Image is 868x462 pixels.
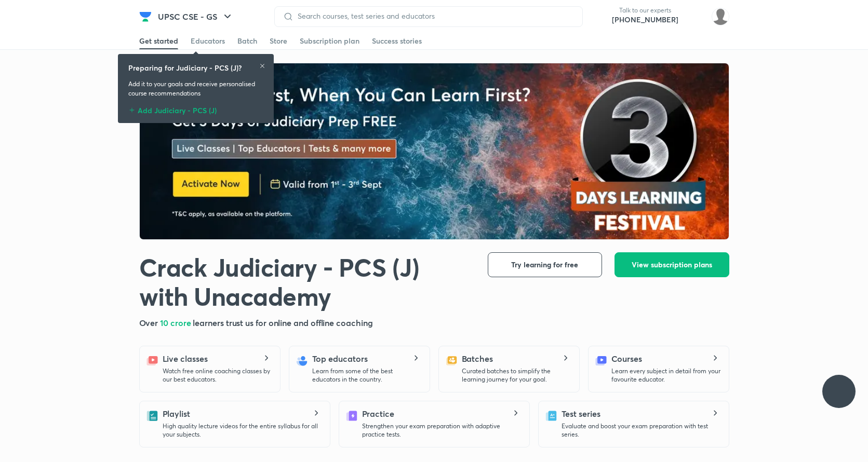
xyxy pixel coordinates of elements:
p: Curated batches to simplify the learning journey for your goal. [462,367,571,384]
a: Store [270,33,287,49]
div: Batch [237,36,257,46]
a: Get started [139,33,178,49]
h5: Test series [562,407,600,420]
h5: Live classes [163,352,208,365]
p: Evaluate and boost your exam preparation with test series. [562,422,720,439]
h5: Playlist [163,407,190,420]
img: ttu [833,385,845,398]
p: High quality lecture videos for the entire syllabus for all your subjects. [163,422,322,439]
a: Subscription plan [300,33,359,49]
p: Learn from some of the best educators in the country. [312,367,421,384]
button: View subscription plans [615,252,729,277]
img: Abdul Ramzeen [712,8,729,25]
div: Store [270,36,287,46]
p: Watch free online coaching classes by our best educators. [163,367,272,384]
img: avatar [687,8,703,25]
h5: Top educators [312,352,368,365]
a: Educators [191,33,225,49]
h5: Courses [611,352,642,365]
p: Learn every subject in detail from your favourite educator. [611,367,720,384]
div: Subscription plan [300,36,359,46]
img: Company Logo [139,10,152,23]
span: Try learning for free [511,260,578,270]
div: Add Judiciary - PCS (J) [128,102,263,115]
p: Add it to your goals and receive personalised course recommendations [128,79,263,98]
div: Get started [139,36,178,46]
span: 10 crore [160,317,193,328]
h5: Practice [362,407,394,420]
span: Over [139,317,161,328]
span: learners trust us for online and offline coaching [193,317,372,328]
a: Success stories [372,33,422,49]
a: Batch [237,33,257,49]
span: View subscription plans [632,260,712,270]
p: Talk to our experts [612,6,678,15]
img: call-us [591,6,612,27]
h1: Crack Judiciary - PCS (J) with Unacademy [139,252,471,310]
input: Search courses, test series and educators [293,12,574,20]
h6: Preparing for Judiciary - PCS (J)? [128,62,242,73]
h5: Batches [462,352,493,365]
a: [PHONE_NUMBER] [612,15,678,25]
button: Try learning for free [488,252,602,277]
div: Success stories [372,36,422,46]
p: Strengthen your exam preparation with adaptive practice tests. [362,422,521,439]
button: UPSC CSE - GS [152,6,240,27]
div: Educators [191,36,225,46]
